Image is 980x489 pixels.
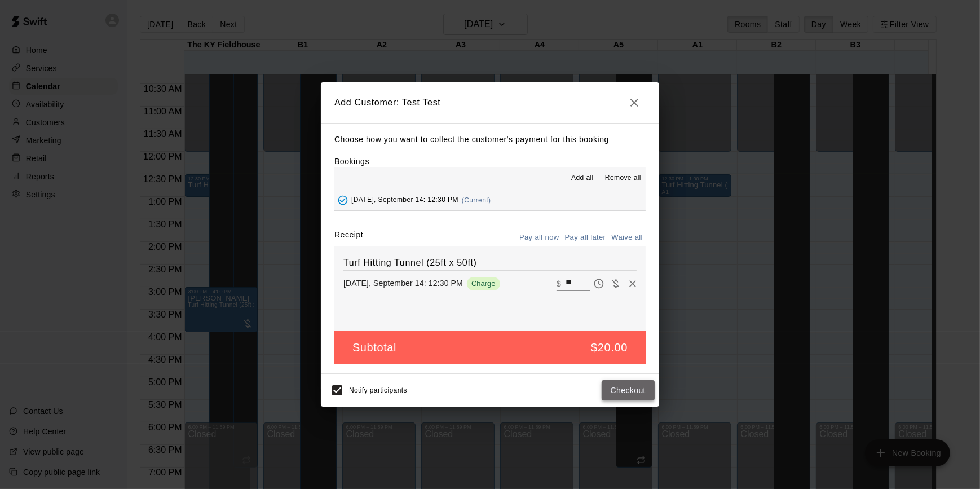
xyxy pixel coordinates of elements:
h5: $20.00 [591,340,628,355]
p: [DATE], September 14: 12:30 PM [343,277,463,289]
h2: Add Customer: Test Test [321,82,659,123]
span: Remove all [605,173,641,184]
h6: Turf Hitting Tunnel (25ft x 50ft) [343,255,637,270]
span: Add all [571,173,594,184]
button: Pay all later [562,229,609,246]
button: Pay all now [517,229,562,246]
button: Add all [564,169,601,187]
button: Added - Collect Payment[DATE], September 14: 12:30 PM(Current) [334,190,646,211]
span: Notify participants [349,386,407,394]
button: Added - Collect Payment [334,192,351,209]
label: Bookings [334,157,369,166]
p: Choose how you want to collect the customer's payment for this booking [334,133,646,147]
span: Pay later [590,278,607,288]
p: $ [557,278,561,289]
span: Waive payment [607,278,624,288]
button: Waive all [608,229,646,246]
button: Checkout [602,380,655,401]
button: Remove all [601,169,646,187]
button: Remove [624,275,641,292]
span: (Current) [462,196,491,204]
label: Receipt [334,229,363,246]
h5: Subtotal [352,340,396,355]
span: Charge [467,279,500,288]
span: [DATE], September 14: 12:30 PM [351,196,458,204]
